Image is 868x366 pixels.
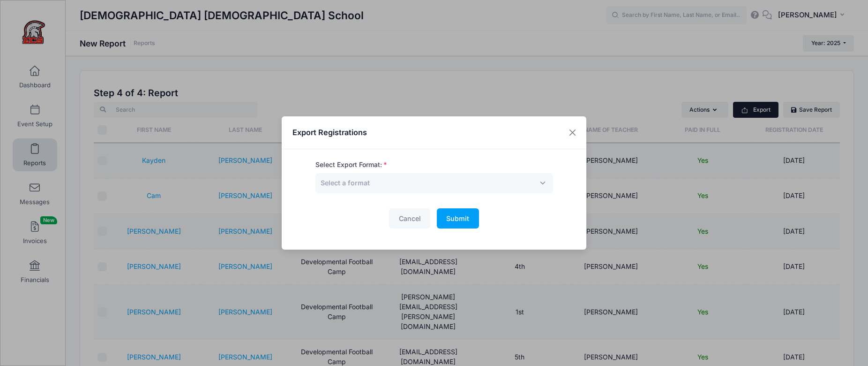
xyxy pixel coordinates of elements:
[321,179,370,187] span: Select a format
[389,208,430,229] button: Cancel
[292,127,367,138] h4: Export Registrations
[437,208,479,229] button: Submit
[564,124,581,141] button: Close
[446,214,469,222] span: Submit
[321,178,370,188] span: Select a format
[315,160,387,170] label: Select Export Format:
[315,173,553,193] span: Select a format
